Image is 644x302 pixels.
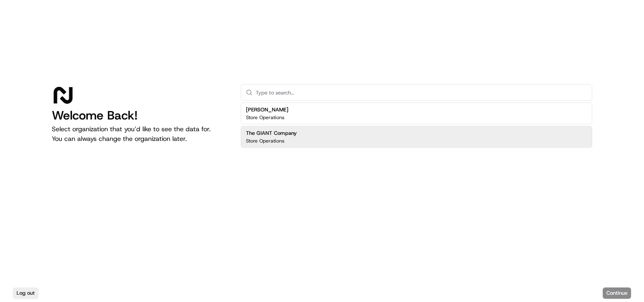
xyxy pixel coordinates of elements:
[52,124,228,144] p: Select organization that you’d like to see the data for. You can always change the organization l...
[246,130,297,137] h2: The GIANT Company
[246,106,288,113] h2: [PERSON_NAME]
[246,138,284,144] p: Store Operations
[246,114,284,121] p: Store Operations
[256,84,587,101] input: Type to search...
[52,108,228,123] h1: Welcome Back!
[13,287,38,299] button: Log out
[241,101,592,149] div: Suggestions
